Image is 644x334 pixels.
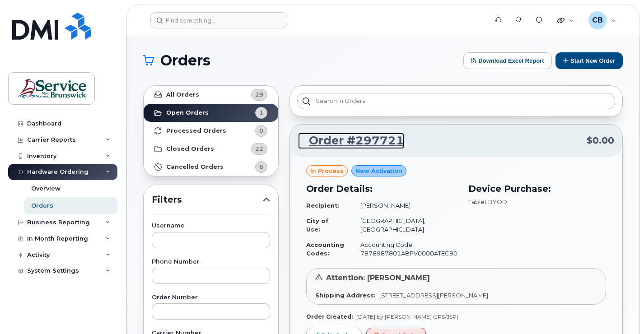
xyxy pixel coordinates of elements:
span: Tablet BYOD [468,198,507,205]
strong: Processed Orders [166,127,226,135]
td: [PERSON_NAME] [352,198,457,213]
span: 22 [255,144,263,153]
strong: Order Created: [306,313,353,320]
a: Processed Orders0 [144,122,278,140]
strong: Shipping Address: [315,292,376,299]
label: Username [152,223,270,229]
strong: Accounting Codes: [306,241,344,257]
a: Open Orders1 [144,104,278,122]
strong: City of Use: [306,217,329,233]
strong: Recipient: [306,202,340,209]
strong: Open Orders [166,109,209,116]
h3: Order Details: [306,182,457,195]
strong: Closed Orders [166,145,214,153]
strong: All Orders [166,91,199,98]
span: New Activation [355,167,402,175]
button: Start New Order [555,52,623,69]
a: All Orders29 [144,86,278,104]
strong: Cancelled Orders [166,163,224,171]
span: in process [310,167,344,175]
td: [GEOGRAPHIC_DATA], [GEOGRAPHIC_DATA] [352,213,457,237]
span: 6 [259,162,263,171]
button: Download Excel Report [463,52,552,69]
span: $0.00 [587,134,614,147]
span: 0 [259,126,263,135]
h3: Device Purchase: [468,182,606,195]
a: Cancelled Orders6 [144,158,278,176]
td: Accounting Code: 7878987801ABPV0000ATEC90 [352,237,457,261]
a: Order #297721 [298,133,404,149]
span: Filters [152,193,263,206]
span: 29 [255,90,263,99]
a: Closed Orders22 [144,140,278,158]
label: Order Number [152,295,270,301]
input: Search in orders [297,93,615,109]
span: Attention: [PERSON_NAME] [326,274,430,282]
span: Orders [160,54,210,67]
span: [STREET_ADDRESS][PERSON_NAME] [379,292,488,299]
label: Phone Number [152,259,270,265]
span: 1 [259,108,263,117]
span: [DATE] by [PERSON_NAME] (JPS/JSP) [356,313,458,320]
